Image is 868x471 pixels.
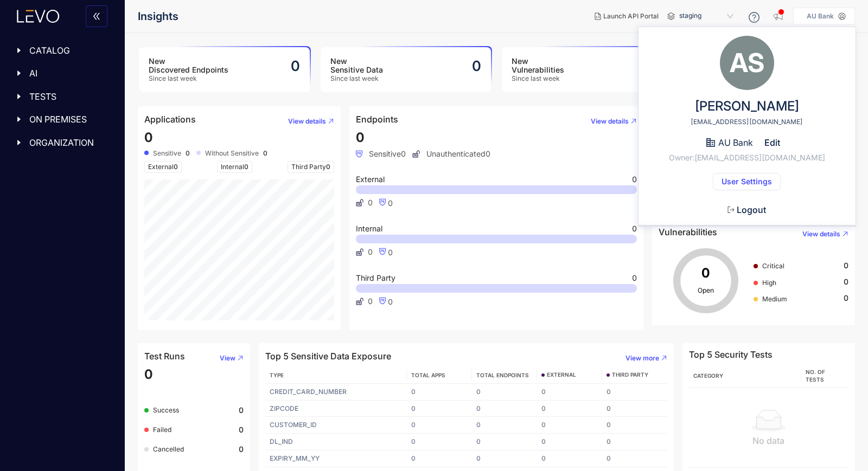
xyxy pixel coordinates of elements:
div: TESTS [7,85,118,108]
span: Internal [217,161,252,173]
h4: Vulnerabilities [659,227,717,237]
span: 0 [632,176,637,183]
b: 0 [186,150,190,157]
span: TOTAL ENDPOINTS [476,372,529,378]
span: 0 [844,294,848,302]
button: View more [617,350,667,367]
p: AU Bank [807,12,834,20]
span: Category [693,372,723,379]
td: 0 [407,434,472,450]
span: Sensitive [153,150,181,157]
span: Since last week [149,75,228,82]
h4: Endpoints [356,114,398,124]
td: CREDIT_CARD_NUMBER [265,384,407,401]
span: 0 [632,274,637,282]
button: User Settings [713,173,781,190]
span: TYPE [270,372,284,378]
span: Edit [764,138,780,147]
td: DL_IND [265,434,407,450]
td: 0 [407,401,472,417]
span: 0 [388,248,393,257]
span: Failed [153,425,171,434]
span: Third Party [356,274,395,282]
span: Third Party [288,161,334,173]
b: 0 [263,150,267,157]
span: Without Sensitive [205,150,259,157]
td: 0 [472,401,537,417]
span: Launch API Portal [603,12,659,20]
span: 0 [368,297,373,306]
b: 0 [239,406,244,415]
button: double-left [86,5,107,27]
span: ORGANIZATION [29,138,110,147]
span: AI [29,68,110,78]
div: AS [720,36,774,90]
span: 0 [388,198,393,208]
button: Launch API Portal [586,8,667,25]
span: 0 [244,163,248,171]
td: 0 [537,417,602,434]
span: staging [679,8,736,25]
span: High [762,279,776,287]
button: View details [279,113,334,130]
b: 0 [239,425,244,434]
span: View details [802,230,840,238]
td: 0 [537,434,602,450]
span: THIRD PARTY [612,372,648,378]
span: AU Bank [718,138,753,147]
td: 0 [407,384,472,401]
td: 0 [472,450,537,467]
span: [EMAIL_ADDRESS][DOMAIN_NAME] [691,118,803,126]
span: 0 [326,163,330,171]
td: 0 [472,434,537,450]
span: 0 [144,366,153,382]
h3: New Sensitive Data [330,57,383,74]
td: CUSTOMER_ID [265,417,407,434]
span: Owner: [EMAIL_ADDRESS][DOMAIN_NAME] [669,153,825,162]
button: Logout [719,201,775,218]
td: 0 [602,450,667,467]
span: View [220,354,235,362]
span: 0 [844,278,848,286]
td: 0 [602,384,667,401]
div: No data [693,436,845,446]
div: CATALOG [7,39,118,62]
span: CATALOG [29,46,110,55]
span: Cancelled [153,445,184,453]
td: 0 [602,434,667,450]
button: Edit [756,134,789,151]
span: 0 [368,248,373,256]
h2: 0 [291,58,300,74]
h3: New Discovered Endpoints [149,57,228,74]
span: 0 [388,297,393,306]
h2: 0 [472,58,481,74]
td: 0 [537,384,602,401]
span: 0 [632,225,637,233]
span: caret-right [15,69,23,77]
span: View details [288,118,326,125]
td: 0 [472,384,537,401]
span: Success [153,406,179,414]
button: View details [794,225,848,243]
span: 0 [844,261,848,270]
h4: Applications [144,114,196,124]
span: Critical [762,262,784,270]
span: 0 [356,130,365,145]
td: 0 [407,417,472,434]
span: Insights [138,10,178,23]
span: View details [591,118,629,125]
span: Logout [737,205,766,215]
span: caret-right [15,93,23,100]
h3: New Vulnerabilities [512,57,564,74]
td: 0 [537,401,602,417]
span: Unauthenticated 0 [412,150,490,158]
td: 0 [602,401,667,417]
span: No. of Tests [806,369,825,383]
h4: Top 5 Sensitive Data Exposure [265,351,391,361]
td: 0 [407,450,472,467]
span: Internal [356,225,382,233]
td: ZIPCODE [265,401,407,417]
div: ORGANIZATION [7,131,118,154]
span: caret-right [15,115,23,123]
span: TESTS [29,92,110,101]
